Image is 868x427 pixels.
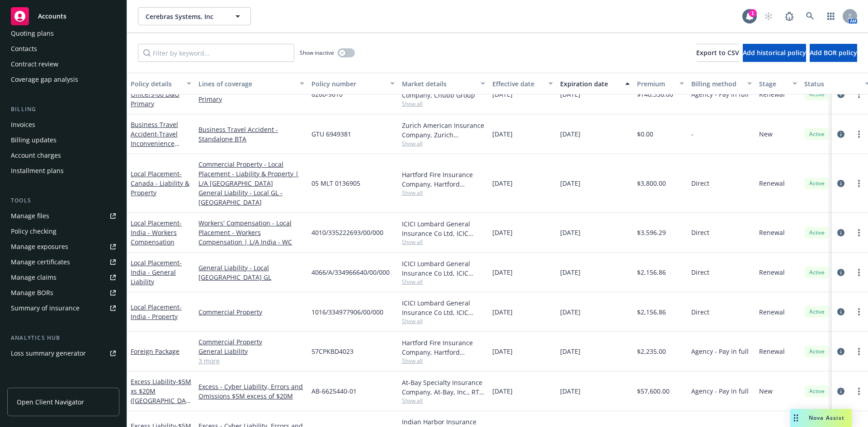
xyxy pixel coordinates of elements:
button: Add historical policy [743,44,806,62]
span: [DATE] [492,178,513,188]
a: more [854,267,864,278]
span: $2,235.00 [637,347,666,356]
span: Show all [402,140,485,147]
a: General Liability - Local GL - [GEOGRAPHIC_DATA] [198,188,304,207]
a: circleInformation [835,227,846,238]
a: 3 more [198,356,304,366]
span: [DATE] [560,178,580,188]
a: Foreign Package [131,347,179,356]
button: Cerebras Systems, Inc [138,7,251,25]
a: more [854,129,864,140]
span: [DATE] [492,307,513,317]
a: Billing updates [7,133,119,147]
div: Billing updates [11,133,57,147]
span: [DATE] [492,386,513,396]
a: Local Placement [131,303,182,321]
a: Business Travel Accident - Standalone BTA [198,125,304,144]
span: - India - Workers Compensation [131,219,182,246]
span: Direct [691,178,709,188]
a: Policy checking [7,224,119,239]
span: Show all [402,238,485,246]
span: Active [808,229,826,237]
div: Zurich American Insurance Company, Zurich Insurance Group [402,121,485,140]
span: [DATE] [560,267,580,277]
a: Local Placement [131,258,182,286]
a: Commercial Property [198,307,304,317]
button: Billing method [688,73,755,94]
div: Tools [7,196,119,205]
a: Excess Liability [131,377,191,414]
a: more [854,346,864,357]
span: $0.00 [637,129,653,139]
span: Add BOR policy [810,48,857,57]
a: more [854,227,864,238]
a: more [854,306,864,317]
span: 57CPKBD4023 [311,347,354,356]
div: At-Bay Specialty Insurance Company, At-Bay, Inc., RT Specialty Insurance Services, LLC (RSG Speci... [402,378,485,397]
a: circleInformation [835,346,846,357]
div: Account settings [7,379,119,388]
a: Account charges [7,148,119,163]
span: Export to CSV [696,48,739,57]
button: Market details [398,73,489,94]
span: - Travel Inconvenience Coverage [131,130,179,157]
span: Show all [402,317,485,325]
button: Stage [755,73,801,94]
a: Invoices [7,117,119,132]
span: Nova Assist [809,414,844,422]
a: circleInformation [835,306,846,317]
div: Market details [402,79,475,89]
a: Start snowing [759,7,778,25]
div: Contract review [11,57,58,71]
span: Agency - Pay in full [691,347,749,356]
a: circleInformation [835,386,846,397]
span: 4010/335222693/00/000 [311,228,383,237]
a: Local Placement [131,169,189,197]
a: Coverage gap analysis [7,72,119,87]
span: Show all [402,278,485,286]
div: Policy number [311,79,385,89]
span: $3,800.00 [637,178,666,188]
button: Policy number [308,73,398,94]
span: [DATE] [560,347,580,356]
a: Loss summary generator [7,346,119,361]
span: - Canada - Liability & Property [131,169,189,197]
a: Manage BORs [7,286,119,300]
span: Manage exposures [7,239,119,254]
a: Switch app [822,7,840,25]
span: Active [808,268,826,277]
span: Agency - Pay in full [691,386,749,396]
span: Active [808,347,826,356]
a: Excess - Cyber Liability, Errors and Omissions $5M excess of $20M [198,382,304,401]
span: [DATE] [560,129,580,139]
span: 1016/334977906/00/000 [311,307,383,317]
div: 1 [749,9,757,17]
span: - [691,129,693,139]
div: Invoices [11,117,35,132]
a: Manage certificates [7,255,119,269]
div: Billing method [691,79,742,89]
div: Hartford Fire Insurance Company, Hartford Insurance Group, Hartford Insurance Group (Internationa... [402,170,485,189]
span: $2,156.86 [637,307,666,317]
span: Renewal [759,267,785,277]
div: ICICI Lombard General Insurance Co Ltd, ICIC Lombard, Hartford Insurance Group (International), P... [402,219,485,238]
div: Loss summary generator [11,346,86,361]
span: Accounts [38,13,66,20]
a: Accounts [7,4,119,29]
a: Summary of insurance [7,301,119,315]
span: Active [808,179,826,188]
input: Filter by keyword... [138,44,294,62]
div: Coverage gap analysis [11,72,78,87]
a: Workers' Compensation - Local Placement - Workers Compensation | L/A India - WC [198,218,304,247]
span: Show all [402,100,485,108]
span: Add historical policy [743,48,806,57]
div: Policy checking [11,224,57,239]
div: Quoting plans [11,26,54,41]
div: Installment plans [11,164,64,178]
span: Renewal [759,307,785,317]
button: Premium [633,73,688,94]
div: Expiration date [560,79,620,89]
div: Summary of insurance [11,301,80,315]
span: Renewal [759,228,785,237]
span: [DATE] [560,228,580,237]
